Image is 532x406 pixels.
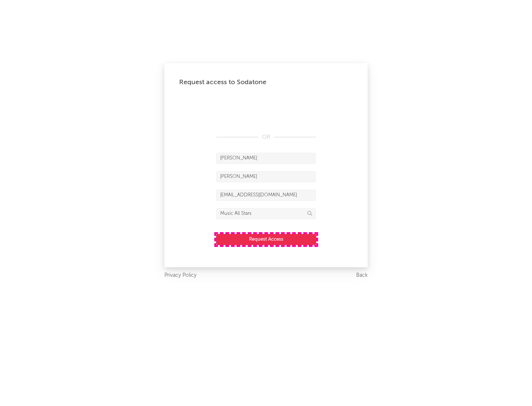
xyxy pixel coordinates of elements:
div: OR [216,133,316,142]
button: Request Access [216,234,316,245]
a: Privacy Policy [164,271,197,280]
input: Last Name [216,171,316,182]
a: Back [356,271,368,280]
input: First Name [216,153,316,164]
input: Division [216,208,316,219]
input: Email [216,190,316,201]
div: Request access to Sodatone [179,78,353,87]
